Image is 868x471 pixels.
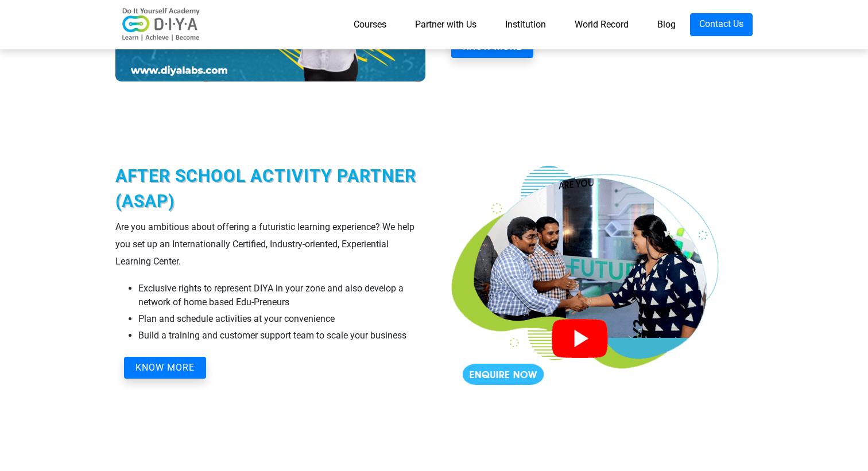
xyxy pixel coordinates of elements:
a: Institution [491,13,560,36]
button: KNOW MORE [451,36,533,58]
li: Exclusive rights to represent DIYA in your zone and also develop a network of home based Edu-Pren... [138,282,425,309]
a: Contact Us [690,13,753,36]
a: Partner with Us [401,13,491,36]
li: Build a training and customer support team to scale your business [138,329,425,342]
img: logo-v2.png [115,7,207,42]
div: Are you ambitious about offering a futuristic learning experience? We help you set up an Internat... [115,219,425,270]
li: Plan and schedule activities at your convenience [138,312,425,326]
div: After School Activity Partner (ASAP) [115,164,425,214]
img: asap.png [443,127,730,414]
a: Blog [643,13,690,36]
a: Courses [339,13,401,36]
button: KNOW MORE [124,357,206,379]
a: World Record [560,13,643,36]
